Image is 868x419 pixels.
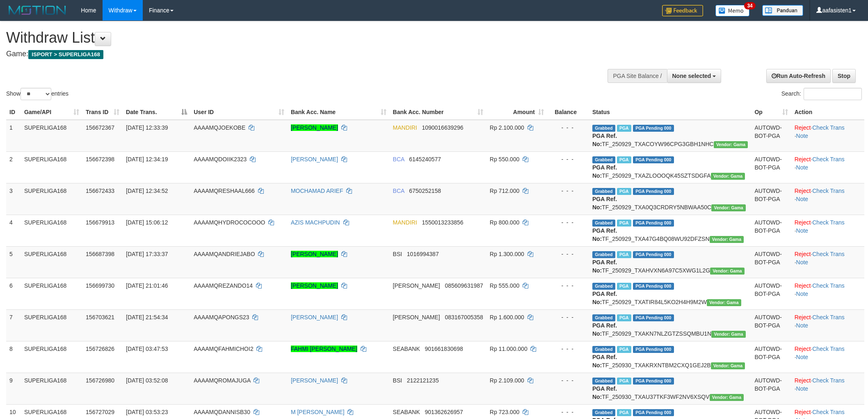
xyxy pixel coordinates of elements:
td: SUPERLIGA168 [21,215,82,246]
span: MANDIRI [393,219,417,226]
span: Vendor URL: https://trx31.1velocity.biz [711,173,745,180]
td: SUPERLIGA168 [21,341,82,373]
span: [DATE] 17:33:37 [126,251,168,257]
td: · · [791,151,864,183]
div: - - - [550,408,586,416]
span: Copy 1016994387 to clipboard [407,251,439,257]
span: AAAAMQANDRIEJABO [194,251,255,257]
span: PGA Pending [633,378,674,385]
button: None selected [667,69,722,83]
span: Copy 1550013233856 to clipboard [422,219,463,226]
img: MOTION_logo.png [6,4,69,16]
a: Reject [795,156,811,163]
span: Grabbed [592,125,615,132]
span: Rp 2.109.000 [490,377,524,384]
img: panduan.png [762,5,803,16]
label: Show entries [6,88,69,100]
td: 7 [6,309,21,341]
span: Grabbed [592,188,615,195]
td: 6 [6,278,21,309]
a: Check Trans [812,156,845,163]
th: Op: activate to sort column ascending [751,105,791,120]
td: · · [791,246,864,278]
th: Action [791,105,864,120]
span: 34 [744,2,755,9]
span: [DATE] 03:52:08 [126,377,168,384]
span: 156726826 [86,346,114,352]
td: TF_250929_TXAZLOOOQK45SZTSDGFA [589,151,751,183]
td: TF_250930_TXAKRXNTBM2CXQ1GEJ2B [589,341,751,373]
a: Reject [795,282,811,289]
span: Copy 1090016639296 to clipboard [422,124,463,131]
span: Copy 083167005358 to clipboard [445,314,483,321]
td: · · [791,373,864,404]
span: PGA Pending [633,220,674,227]
th: Trans ID: activate to sort column ascending [82,105,123,120]
span: PGA Pending [633,346,674,353]
span: Grabbed [592,314,615,321]
span: Marked by aafromsomean [617,378,631,385]
td: SUPERLIGA168 [21,151,82,183]
span: [DATE] 12:33:39 [126,124,168,131]
span: PGA Pending [633,156,674,163]
span: Rp 712.000 [490,188,519,194]
div: - - - [550,124,586,132]
span: ISPORT > SUPERLIGA168 [28,50,103,59]
span: Copy 6750252158 to clipboard [409,188,441,194]
span: [DATE] 21:54:34 [126,314,168,321]
span: BCA [393,188,404,194]
span: Grabbed [592,251,615,258]
span: Vendor URL: https://trx31.1velocity.biz [710,236,744,243]
td: TF_250929_TXAHVXN6A97C5XWG1L2G [589,246,751,278]
a: Note [796,133,809,139]
a: Reject [795,188,811,194]
span: Copy 085609631987 to clipboard [445,282,483,289]
a: Reject [795,377,811,384]
td: AUTOWD-BOT-PGA [751,151,791,183]
span: Marked by aafchhiseyha [617,283,631,290]
a: Reject [795,314,811,321]
h1: Withdraw List [6,30,571,46]
span: Rp 550.000 [490,156,519,163]
td: · · [791,183,864,215]
span: Rp 800.000 [490,219,519,226]
td: TF_250929_TXAKN7NLZGTZSSQMBU1N [589,309,751,341]
h4: Game: [6,50,571,58]
span: AAAAMQDANNISB30 [194,409,250,415]
td: · · [791,278,864,309]
th: Date Trans.: activate to sort column descending [123,105,190,120]
td: 5 [6,246,21,278]
td: SUPERLIGA168 [21,309,82,341]
b: PGA Ref. No: [592,164,617,179]
input: Search: [804,88,862,100]
td: · · [791,341,864,373]
span: Copy 901661830698 to clipboard [425,346,463,352]
span: AAAAMQFAHMICHOI2 [194,346,253,352]
span: BSI [393,251,402,257]
a: Note [796,227,809,234]
a: Check Trans [812,314,845,321]
th: ID [6,105,21,120]
span: Grabbed [592,346,615,353]
span: Vendor URL: https://trx31.1velocity.biz [711,362,745,369]
span: None selected [672,73,711,79]
span: Vendor URL: https://trx31.1velocity.biz [711,204,746,211]
a: M [PERSON_NAME] [291,409,345,415]
a: Reject [795,124,811,131]
div: PGA Site Balance / [608,69,667,83]
td: AUTOWD-BOT-PGA [751,246,791,278]
span: Marked by aafsoycanthlai [617,188,631,195]
td: TF_250929_TXATIR84L5KO2H4H9M2W [589,278,751,309]
b: PGA Ref. No: [592,354,617,369]
span: AAAAMQJOEKOBE [194,124,245,131]
span: [PERSON_NAME] [393,314,440,321]
div: - - - [550,218,586,227]
span: Grabbed [592,156,615,163]
td: SUPERLIGA168 [21,183,82,215]
span: Marked by aafandaneth [617,409,631,416]
td: 4 [6,215,21,246]
span: Copy 901362626957 to clipboard [425,409,463,415]
span: Marked by aafsoycanthlai [617,251,631,258]
b: PGA Ref. No: [592,133,617,147]
span: Marked by aafsengchandara [617,220,631,227]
